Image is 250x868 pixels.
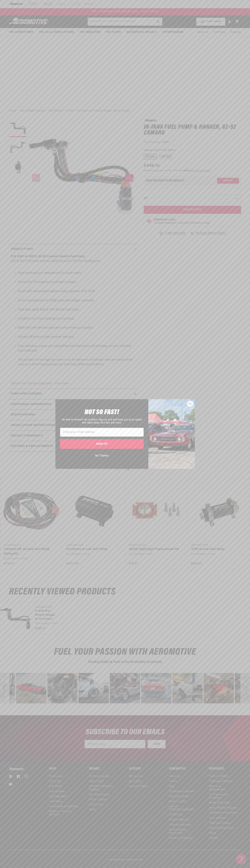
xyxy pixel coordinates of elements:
[85,409,119,416] span: NOT SO FAST!
[187,401,193,407] button: Close dialog
[60,452,144,459] button: No Thanks
[62,418,142,424] span: No time to browse? No problem. Sign up and we'll keep you up to speed with latest deals, tech tip...
[60,428,144,437] input: Enter your email address
[60,439,144,449] button: SIGN UP
[148,399,195,469] img: 85cdd541-2605-488b-b08c-a5ee7b438a35.jpeg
